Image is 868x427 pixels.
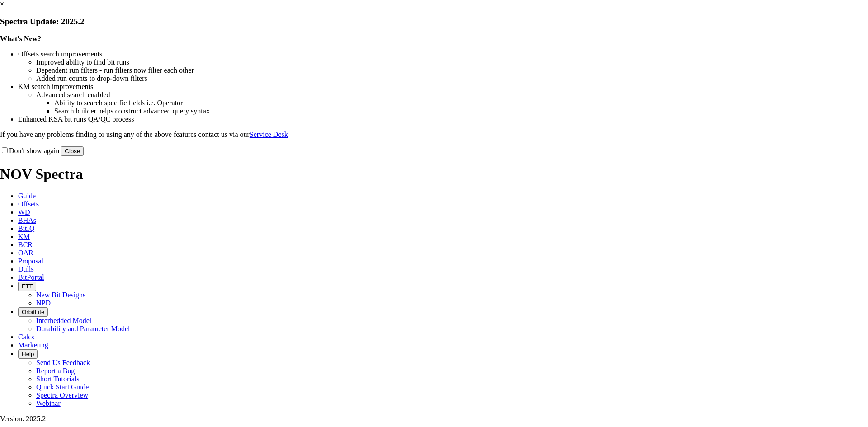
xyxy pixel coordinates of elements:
[22,283,33,290] span: FTT
[61,146,84,156] button: Close
[18,200,39,208] span: Offsets
[36,391,88,399] a: Spectra Overview
[250,131,288,138] a: Service Desk
[18,83,868,91] li: KM search improvements
[18,192,36,200] span: Guide
[54,107,868,115] li: Search builder helps construct advanced query syntax
[36,91,868,99] li: Advanced search enabled
[36,66,868,75] li: Dependent run filters - run filters now filter each other
[18,233,30,240] span: KM
[36,58,868,66] li: Improved ability to find bit runs
[2,147,8,153] input: Don't show again
[36,75,868,83] li: Added run counts to drop-down filters
[18,225,34,232] span: BitIQ
[36,299,51,307] a: NPD
[18,257,43,265] span: Proposal
[36,317,91,324] a: Interbedded Model
[36,367,75,375] a: Report a Bug
[18,50,868,58] li: Offsets search improvements
[18,341,48,349] span: Marketing
[22,309,44,315] span: OrbitLite
[36,383,89,391] a: Quick Start Guide
[18,216,36,224] span: BHAs
[22,351,34,357] span: Help
[36,325,130,333] a: Durability and Parameter Model
[36,375,80,383] a: Short Tutorials
[18,241,33,249] span: BCR
[18,115,868,123] li: Enhanced KSA bit runs QA/QC process
[18,208,30,216] span: WD
[18,265,34,273] span: Dulls
[36,359,90,366] a: Send Us Feedback
[18,249,33,257] span: OAR
[18,333,34,341] span: Calcs
[54,99,868,107] li: Ability to search specific fields i.e. Operator
[36,399,61,407] a: Webinar
[36,291,85,299] a: New Bit Designs
[18,273,44,281] span: BitPortal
